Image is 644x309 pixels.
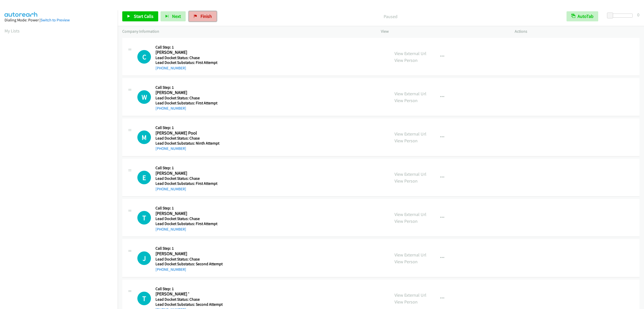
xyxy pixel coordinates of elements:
h1: E [137,171,151,184]
h2: [PERSON_NAME] [155,170,221,176]
h2: [PERSON_NAME] [155,50,221,55]
h5: Call Step: 1 [155,246,223,251]
h5: Lead Docket Status: Chase [155,176,221,181]
h5: Lead Docket Status: Chase [155,297,223,302]
a: Start Calls [122,11,158,21]
a: [PHONE_NUMBER] [155,106,186,111]
p: Paused [223,13,557,20]
a: View External Url [394,252,426,258]
h5: Call Step: 1 [155,165,221,170]
h5: Call Step: 1 [155,206,221,211]
a: View Person [394,57,418,63]
a: My Lists [5,28,20,34]
h1: T [137,292,151,305]
h1: C [137,50,151,64]
div: Delay between calls (in seconds) [610,14,633,18]
span: Next [172,13,181,19]
a: [PHONE_NUMBER] [155,146,186,151]
h5: Lead Docket Status: Chase [155,257,223,262]
a: View Person [394,218,418,224]
a: View Person [394,259,418,264]
h5: Lead Docket Substatus: First Attempt [155,181,221,186]
a: Finish [189,11,217,21]
h2: [PERSON_NAME] [155,251,221,257]
a: View Person [394,299,418,305]
div: The call is yet to be attempted [137,130,151,144]
a: View Person [394,178,418,184]
h5: Lead Docket Substatus: First Attempt [155,60,221,65]
h2: [PERSON_NAME] ' [155,291,221,297]
h5: Lead Docket Substatus: First Attempt [155,221,221,226]
a: [PHONE_NUMBER] [155,66,186,70]
a: View Person [394,138,418,144]
a: Switch to Preview [41,18,70,22]
h1: T [137,211,151,225]
div: 0 [637,11,639,18]
h5: Lead Docket Substatus: Ninth Attempt [155,141,221,146]
h5: Call Step: 1 [155,45,221,50]
iframe: Dialpad [5,39,118,278]
div: The call is yet to be attempted [137,251,151,265]
p: View [381,28,506,34]
div: The call is yet to be attempted [137,211,151,225]
a: View External Url [394,292,426,298]
a: [PHONE_NUMBER] [155,267,186,272]
a: View External Url [394,211,426,217]
a: View External Url [394,171,426,177]
span: Finish [200,13,212,19]
h1: J [137,251,151,265]
h5: Lead Docket Substatus: Second Attempt [155,302,223,307]
button: AutoTab [567,11,598,21]
div: The call is yet to be attempted [137,90,151,104]
h2: [PERSON_NAME] [155,90,221,96]
a: View External Url [394,51,426,56]
div: The call is yet to be attempted [137,50,151,64]
h5: Lead Docket Status: Chase [155,55,221,60]
h5: Call Step: 1 [155,125,221,130]
h1: M [137,130,151,144]
p: Actions [515,28,639,34]
h1: W [137,90,151,104]
a: View Person [394,98,418,103]
span: Start Calls [134,13,153,19]
a: View External Url [394,91,426,97]
div: The call is yet to be attempted [137,292,151,305]
p: Company Information [122,28,372,34]
h5: Lead Docket Substatus: First Attempt [155,101,221,106]
div: Dialing Mode: Power | [5,17,113,23]
h2: [PERSON_NAME] Pool [155,130,221,136]
a: View External Url [394,131,426,137]
a: [PHONE_NUMBER] [155,187,186,191]
h5: Lead Docket Status: Chase [155,96,221,101]
a: [PHONE_NUMBER] [155,227,186,232]
button: Next [160,11,186,21]
h2: [PERSON_NAME] [155,211,221,216]
div: The call is yet to be attempted [137,171,151,184]
h5: Call Step: 1 [155,286,223,291]
h5: Call Step: 1 [155,85,221,90]
h5: Lead Docket Status: Chase [155,136,221,141]
h5: Lead Docket Status: Chase [155,216,221,221]
h5: Lead Docket Substatus: Second Attempt [155,261,223,267]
